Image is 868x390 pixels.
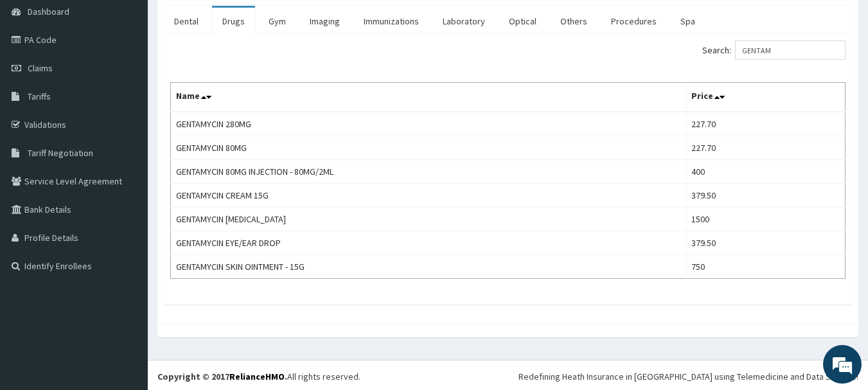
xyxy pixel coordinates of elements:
[229,371,285,382] a: RelianceHMO
[171,255,686,279] td: GENTAMYCIN SKIN OINTMENT - 15G
[432,8,495,35] a: Laboratory
[211,6,242,37] div: Minimize live chat window
[550,8,598,35] a: Others
[702,40,846,60] label: Search:
[686,160,846,184] td: 400
[299,8,350,35] a: Imaging
[164,8,209,35] a: Dental
[171,184,686,208] td: GENTAMYCIN CREAM 15G
[686,184,846,208] td: 379.50
[171,83,686,112] th: Name
[171,231,686,255] td: GENTAMYCIN EYE/EAR DROP
[686,112,846,136] td: 227.70
[67,72,216,89] div: Chat with us now
[212,8,255,35] a: Drugs
[735,40,846,60] input: Search:
[28,62,53,74] span: Claims
[686,136,846,160] td: 227.70
[686,231,846,255] td: 379.50
[171,112,686,136] td: GENTAMYCIN 280MG
[28,147,93,159] span: Tariff Negotiation
[24,64,52,96] img: d_794563401_company_1708531726252_794563401
[171,208,686,231] td: GENTAMYCIN [MEDICAL_DATA]
[686,208,846,231] td: 1500
[28,91,51,102] span: Tariffs
[171,160,686,184] td: GENTAMYCIN 80MG INJECTION - 80MG/2ML
[75,114,177,244] span: We're online!
[171,136,686,160] td: GENTAMYCIN 80MG
[601,8,667,35] a: Procedures
[28,6,69,17] span: Dashboard
[258,8,296,35] a: Gym
[157,371,287,382] strong: Copyright © 2017 .
[686,83,846,112] th: Price
[353,8,429,35] a: Immunizations
[6,256,245,301] textarea: Type your message and hit 'Enter'
[670,8,705,35] a: Spa
[518,370,858,383] div: Redefining Heath Insurance in [GEOGRAPHIC_DATA] using Telemedicine and Data Science!
[499,8,547,35] a: Optical
[686,255,846,279] td: 750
